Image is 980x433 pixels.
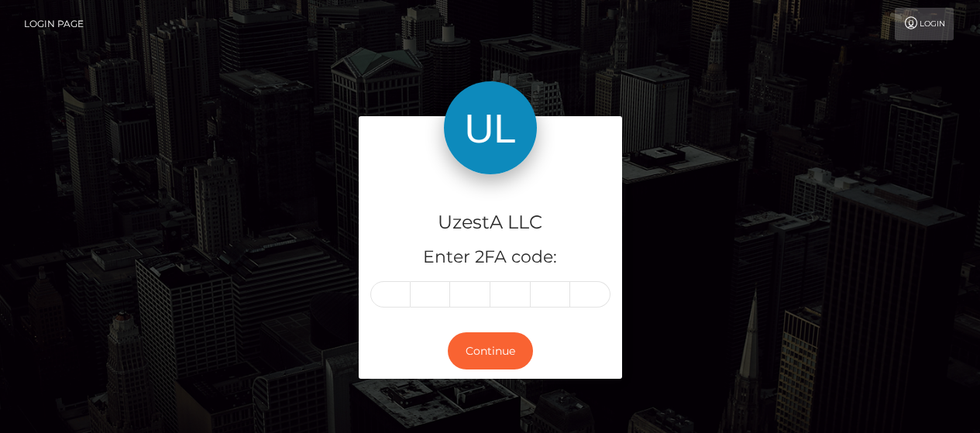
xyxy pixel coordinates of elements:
img: UzestA LLC [444,81,537,174]
h4: UzestA LLC [370,209,610,236]
h5: Enter 2FA code: [370,246,610,270]
button: Continue [448,332,533,370]
a: Login [895,8,954,40]
a: Login Page [24,8,84,40]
